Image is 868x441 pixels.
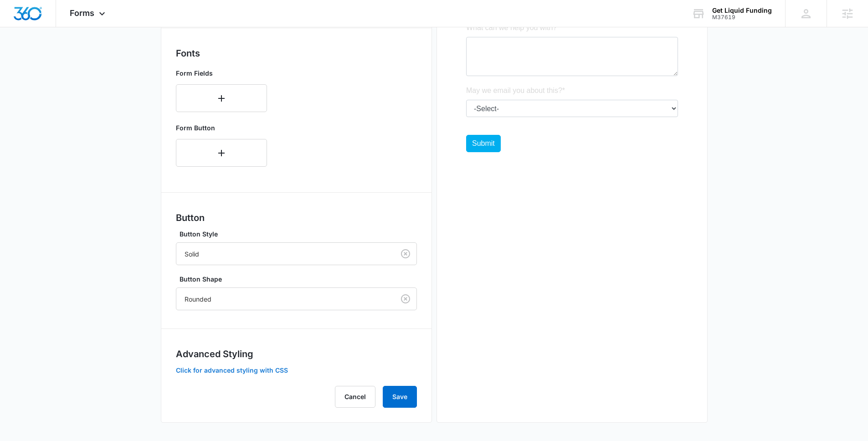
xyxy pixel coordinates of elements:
[398,246,413,261] button: Clear
[176,68,267,78] p: Form Fields
[176,347,417,361] h3: Advanced Styling
[712,14,772,21] div: account id
[176,46,417,60] h3: Fonts
[176,211,417,225] h3: Button
[398,292,413,306] button: Clear
[176,367,288,374] button: Click for advanced styling with CSS
[383,386,417,408] button: Save
[176,123,267,133] p: Form Button
[180,229,421,239] label: Button Style
[6,270,29,278] span: Submit
[70,8,94,18] span: Forms
[712,7,772,14] div: account name
[335,386,375,408] button: Cancel
[180,274,421,284] label: Button Shape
